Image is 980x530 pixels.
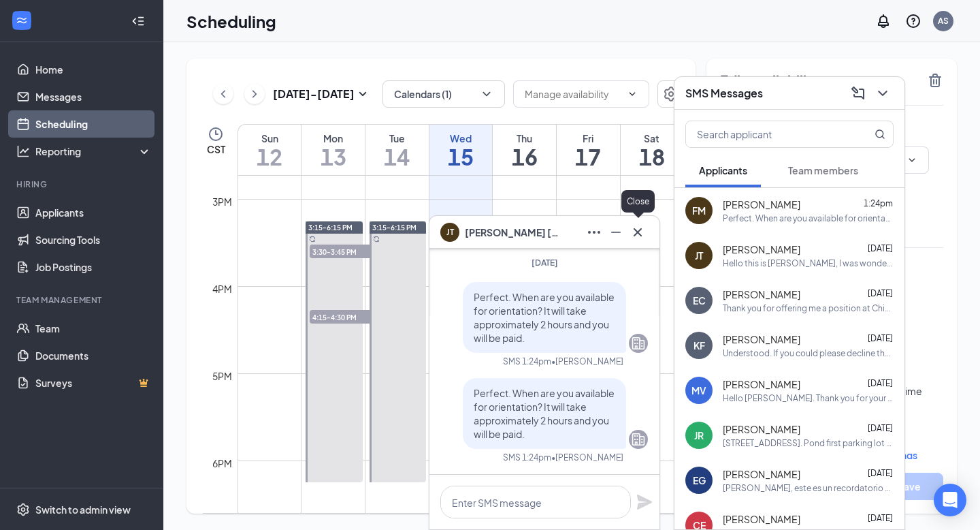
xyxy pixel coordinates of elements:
span: [DATE] [532,258,558,268]
span: Perfect. When are you available for orientation? It will take approximately 2 hours and you will ... [474,387,615,440]
div: Hiring [16,178,149,190]
a: Settings [657,80,685,108]
svg: Notifications [875,13,892,29]
svg: Collapse [131,14,145,28]
button: ChevronLeft [213,84,233,104]
svg: ChevronDown [875,85,891,102]
div: Hello [PERSON_NAME]. Thank you for your interview. We have sent you a Conditional Offer Letter to... [723,392,894,404]
svg: WorkstreamLogo [15,14,29,27]
h1: 17 [557,145,620,168]
div: FM [692,204,706,217]
svg: ChevronDown [480,87,493,101]
a: SurveysCrown [35,369,152,396]
a: October 17, 2025 [557,125,620,175]
button: Cross [627,221,649,243]
h1: 15 [429,145,493,168]
svg: ComposeMessage [850,85,866,102]
h1: 13 [301,145,365,168]
div: Tue [365,131,429,145]
button: Minimize [605,221,627,243]
svg: MagnifyingGlass [875,129,885,140]
div: SMS 1:24pm [503,452,551,463]
span: [DATE] [868,513,893,523]
a: Job Postings [35,253,152,281]
a: Messages [35,83,152,110]
span: [DATE] [868,288,893,298]
span: [DATE] [868,333,893,343]
svg: ChevronLeft [216,86,230,102]
svg: Company [630,431,647,448]
a: October 15, 2025 [429,125,493,175]
div: 3pm [210,194,235,209]
div: Thu [493,131,556,145]
h1: 12 [238,145,301,168]
div: EC [693,294,706,307]
h3: [DATE] - [DATE] [273,87,355,102]
div: Hello this is [PERSON_NAME], I was wondering when you would like me to come in for onboarding? [723,258,894,269]
div: AS [938,15,949,27]
svg: Sync [309,236,316,243]
div: Perfect. When are you available for orientation? It will take approximately 2 hours and you will ... [723,213,894,224]
span: 3:30-3:45 PM [310,245,378,258]
span: [DATE] [868,423,893,433]
button: Save [875,473,943,500]
svg: TrashOutline [927,72,943,89]
div: Switch to admin view [35,503,131,516]
a: Scheduling [35,110,152,138]
svg: ChevronDown [627,89,638,99]
h2: Edit availability [720,72,919,89]
div: Thank you for offering me a position at Chic Filet, however, I will not be attending orientation ... [723,302,894,314]
span: [PERSON_NAME] [PERSON_NAME] [465,225,560,240]
svg: Sync [373,236,380,243]
span: [PERSON_NAME] [723,422,800,436]
a: Applicants [35,199,152,226]
a: Home [35,56,152,83]
svg: SmallChevronDown [355,86,371,102]
div: [PERSON_NAME], este es un recordatorio amistoso. Su entrevista con [DEMOGRAPHIC_DATA]-fil-A para ... [723,482,894,494]
div: Reporting [35,144,152,158]
button: Calendars (1)ChevronDown [382,80,505,108]
span: 4:15-4:30 PM [310,310,378,324]
svg: Settings [663,86,679,102]
div: 5pm [210,369,235,384]
div: Mon [301,131,365,145]
svg: Settings [16,503,30,516]
svg: Analysis [16,144,30,158]
svg: Minimize [608,224,624,240]
span: [DATE] [868,243,893,253]
a: Team [35,315,152,342]
span: 1:24pm [864,198,893,208]
span: [PERSON_NAME] [723,287,800,301]
svg: Clock [208,126,224,142]
div: Sun [238,131,301,145]
a: October 12, 2025 [238,125,301,175]
span: [DATE] [868,468,893,478]
div: 6pm [210,456,235,471]
div: Sat [621,131,683,145]
button: Ellipses [583,221,605,243]
h1: 18 [621,145,683,168]
div: JR [694,428,704,442]
div: JT [695,249,703,262]
input: Manage availability [525,87,621,102]
svg: Cross [630,224,646,240]
span: [PERSON_NAME] [723,198,800,211]
svg: QuestionInfo [905,13,921,29]
span: Applicants [699,164,747,176]
button: ComposeMessage [847,82,869,104]
span: [DATE] [868,378,893,388]
div: KF [693,339,705,352]
span: CST [207,142,225,156]
div: SMS 1:24pm [503,356,551,367]
h1: Scheduling [186,10,276,33]
span: Perfect. When are you available for orientation? It will take approximately 2 hours and you will ... [474,291,615,344]
svg: Company [630,335,647,352]
span: Team members [788,164,858,176]
h1: 16 [493,145,556,168]
div: [STREET_ADDRESS]. Pond first parking lot tomorrows interview @2 [723,437,894,449]
h3: SMS Messages [685,86,763,101]
input: Search applicant [686,121,847,147]
a: October 16, 2025 [493,125,556,175]
div: Close [621,190,655,213]
span: 3:15-6:15 PM [308,223,353,232]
